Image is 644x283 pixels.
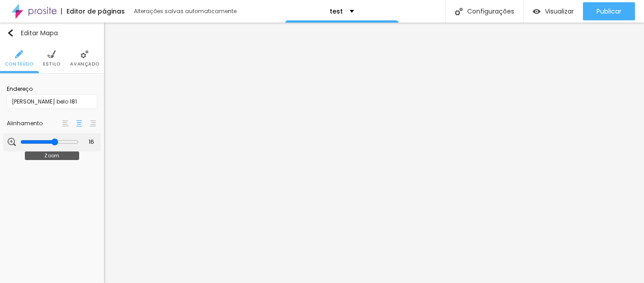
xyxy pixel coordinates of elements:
span: Avançado [70,62,99,66]
img: Icone [80,50,89,58]
img: Icone [8,138,16,146]
p: test [330,8,343,14]
img: paragraph-right-align.svg [90,120,96,127]
div: Editor de páginas [61,8,125,14]
span: Estilo [43,62,61,66]
div: Endereço [7,85,97,93]
img: paragraph-center-align.svg [76,120,82,127]
img: Icone [47,50,56,58]
div: Alinhamento [7,121,61,126]
span: Conteúdo [5,62,33,66]
span: Visualizar [545,8,574,15]
img: paragraph-left-align.svg [62,120,69,127]
button: Publicar [583,2,635,20]
div: Alterações salvas automaticamente [134,9,238,14]
span: Publicar [597,8,621,15]
img: Icone [7,29,14,37]
button: Visualizar [524,2,583,20]
div: Editar Mapa [7,29,58,37]
img: Icone [15,50,23,58]
img: Icone [455,8,463,15]
iframe: Editor [104,23,644,283]
img: view-1.svg [533,8,540,15]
